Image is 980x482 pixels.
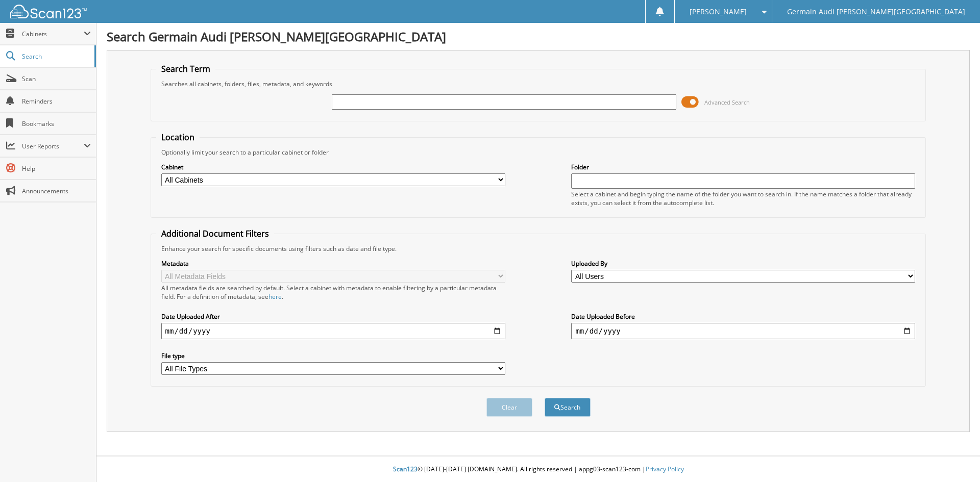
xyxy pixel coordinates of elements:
div: Optionally limit your search to a particular cabinet or folder [156,148,921,157]
button: Search [545,398,591,417]
label: File type [161,351,505,360]
legend: Search Term [156,63,215,74]
h1: Search Germain Audi [PERSON_NAME][GEOGRAPHIC_DATA] [107,28,970,45]
div: Searches all cabinets, folders, files, metadata, and keywords [156,80,921,88]
span: Advanced Search [704,98,750,106]
span: Cabinets [22,30,84,38]
span: Announcements [22,187,91,195]
label: Folder [571,163,915,171]
span: Bookmarks [22,119,91,128]
label: Uploaded By [571,259,915,268]
span: Scan123 [393,465,418,473]
div: Enhance your search for specific documents using filters such as date and file type. [156,244,921,253]
input: start [161,323,505,339]
button: Clear [486,398,532,417]
span: Help [22,164,91,173]
span: [PERSON_NAME] [690,9,747,15]
label: Metadata [161,259,505,268]
legend: Additional Document Filters [156,228,274,239]
span: Germain Audi [PERSON_NAME][GEOGRAPHIC_DATA] [787,9,965,15]
label: Cabinet [161,163,505,171]
div: All metadata fields are searched by default. Select a cabinet with metadata to enable filtering b... [161,284,505,301]
div: Select a cabinet and begin typing the name of the folder you want to search in. If the name match... [571,190,915,207]
span: Search [22,52,89,61]
label: Date Uploaded Before [571,312,915,321]
img: scan123-logo-white.svg [10,5,87,18]
span: User Reports [22,142,84,150]
legend: Location [156,132,200,143]
a: here [268,292,282,301]
span: Reminders [22,97,91,106]
label: Date Uploaded After [161,312,505,321]
iframe: Chat Widget [929,433,980,482]
span: Scan [22,74,91,83]
input: end [571,323,915,339]
div: © [DATE]-[DATE] [DOMAIN_NAME]. All rights reserved | appg03-scan123-com | [96,457,980,482]
a: Privacy Policy [646,465,684,473]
